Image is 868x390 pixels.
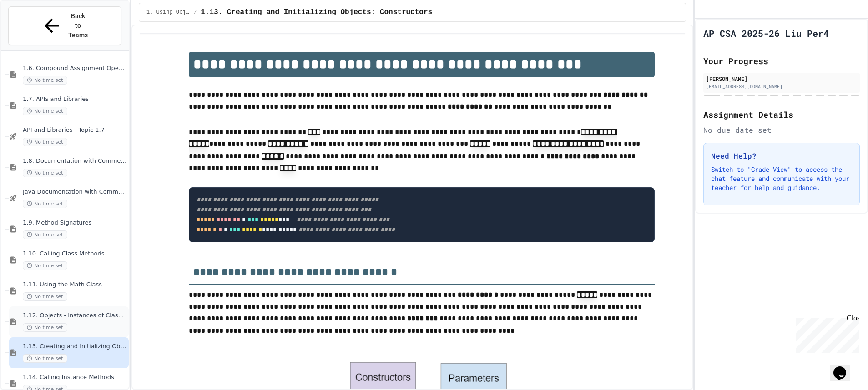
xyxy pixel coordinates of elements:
[23,261,67,270] span: No time set
[23,126,127,134] span: API and Libraries - Topic 1.7
[703,27,829,40] h1: AP CSA 2025-26 Liu Per4
[23,138,67,146] span: No time set
[23,157,127,165] span: 1.8. Documentation with Comments and Preconditions
[23,230,67,239] span: No time set
[23,200,67,208] span: No time set
[830,354,859,381] iframe: chat widget
[23,292,67,301] span: No time set
[23,95,127,103] span: 1.7. APIs and Libraries
[23,107,67,115] span: No time set
[23,312,127,320] span: 1.12. Objects - Instances of Classes
[23,219,127,227] span: 1.9. Method Signatures
[146,9,190,16] span: 1. Using Objects and Methods
[23,76,67,85] span: No time set
[8,6,121,45] button: Back to Teams
[706,75,857,83] div: [PERSON_NAME]
[23,250,127,258] span: 1.10. Calling Class Methods
[711,165,852,192] p: Switch to "Grade View" to access the chat feature and communicate with your teacher for help and ...
[23,374,127,381] span: 1.14. Calling Instance Methods
[23,343,127,350] span: 1.13. Creating and Initializing Objects: Constructors
[201,7,432,18] span: 1.13. Creating and Initializing Objects: Constructors
[792,314,859,353] iframe: chat widget
[711,150,852,161] h3: Need Help?
[23,169,67,177] span: No time set
[703,108,860,121] h2: Assignment Details
[23,354,67,363] span: No time set
[23,323,67,332] span: No time set
[23,188,127,196] span: Java Documentation with Comments - Topic 1.8
[23,281,127,289] span: 1.11. Using the Math Class
[194,9,197,16] span: /
[68,11,89,40] span: Back to Teams
[706,83,857,90] div: [EMAIL_ADDRESS][DOMAIN_NAME]
[23,65,127,72] span: 1.6. Compound Assignment Operators
[4,4,63,58] div: Chat with us now!Close
[703,125,860,135] div: No due date set
[703,55,860,67] h2: Your Progress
